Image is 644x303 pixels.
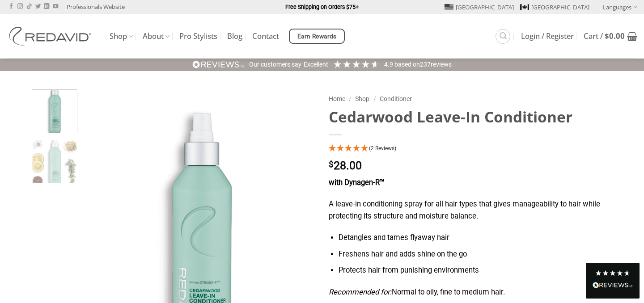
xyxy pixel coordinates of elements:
[110,28,133,45] a: Shop
[384,61,394,68] span: 4.9
[35,4,41,10] a: Follow on Twitter
[496,29,510,44] a: Search
[521,28,574,44] a: Login / Register
[17,4,23,10] a: Follow on Instagram
[584,26,637,46] a: View cart
[339,232,608,244] li: Detangles and tames flyaway hair
[289,29,345,44] a: Earn Rewards
[520,0,589,14] a: [GEOGRAPHIC_DATA]
[329,160,334,169] span: $
[420,61,431,68] span: 237
[26,4,32,10] a: Follow on TikTok
[369,145,396,151] span: (2 Reviews)
[593,282,633,288] img: REVIEWS.io
[143,28,169,45] a: About
[32,140,77,185] img: REDAVID Cedarwood Leave-in Conditioner
[297,32,337,42] span: Earn Rewards
[329,94,608,104] nav: Breadcrumb
[584,33,625,40] span: Cart /
[445,0,514,14] a: [GEOGRAPHIC_DATA]
[339,265,608,277] li: Protects hair from punishing environments
[329,288,392,296] em: Recommended for:
[53,4,58,10] a: Follow on YouTube
[355,95,369,102] a: Shop
[329,107,608,126] h1: Cedarwood Leave-In Conditioner
[380,95,412,102] a: Conditioner
[605,31,625,41] bdi: 0.00
[329,95,345,102] a: Home
[603,0,637,13] a: Languages
[304,60,328,69] div: Excellent
[333,59,380,69] div: 4.92 Stars
[227,28,242,44] a: Blog
[8,4,14,10] a: Follow on Facebook
[329,143,608,155] div: 5 Stars - 2 Reviews
[521,33,574,40] span: Login / Register
[252,28,279,44] a: Contact
[329,178,384,187] strong: with Dynagen-R™
[329,286,608,299] p: Normal to oily, fine to medium hair.
[249,60,301,69] div: Our customers say
[605,31,609,41] span: $
[44,4,49,10] a: Follow on LinkedIn
[586,263,640,299] div: Read All Reviews
[431,61,452,68] span: reviews
[192,60,245,69] img: REVIEWS.io
[179,28,217,44] a: Pro Stylists
[394,61,420,68] span: Based on
[7,27,96,46] img: REDAVID Salon Products | United States
[595,269,631,277] div: 4.8 Stars
[32,88,77,133] img: REDAVID Cedarwood Leave-in Conditioner - 1
[593,280,633,292] div: Read All Reviews
[373,95,376,102] span: /
[329,159,362,172] bdi: 28.00
[329,198,608,222] p: A leave-in conditioning spray for all hair types that gives manageability to hair while protectin...
[339,248,608,261] li: Freshens hair and adds shine on the go
[349,95,352,102] span: /
[285,4,359,10] strong: Free Shipping on Orders $75+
